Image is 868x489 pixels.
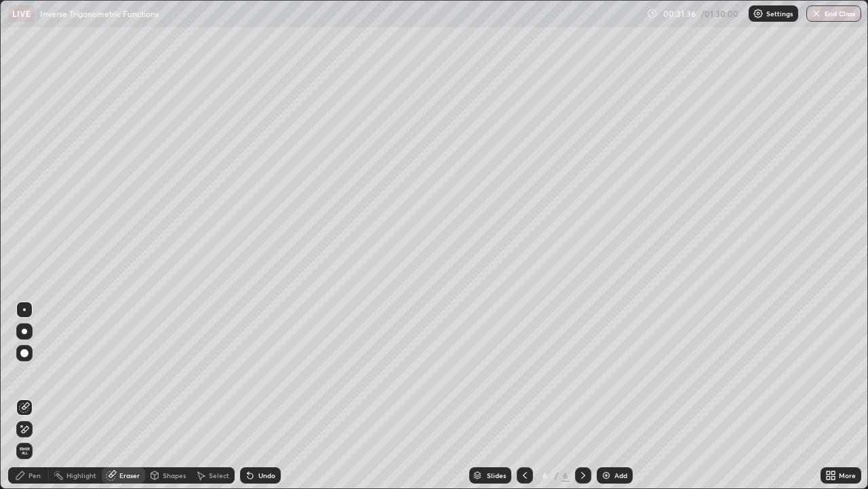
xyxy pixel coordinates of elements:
div: Select [209,472,229,479]
div: Pen [28,472,41,479]
div: Highlight [66,472,96,479]
span: Erase all [17,447,32,455]
div: Add [614,472,627,479]
div: Shapes [163,472,186,479]
div: Eraser [119,472,140,479]
div: Slides [487,472,506,479]
p: Inverse Trigonometric Functions [40,8,159,19]
img: class-settings-icons [753,8,764,19]
div: 6 [538,471,552,479]
img: end-class-cross [811,8,822,19]
button: End Class [806,5,861,22]
p: Settings [766,10,793,17]
div: More [839,472,856,479]
img: add-slide-button [601,470,612,481]
p: LIVE [12,8,31,19]
div: 6 [561,469,570,482]
div: / [555,471,559,479]
div: Undo [258,472,275,479]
